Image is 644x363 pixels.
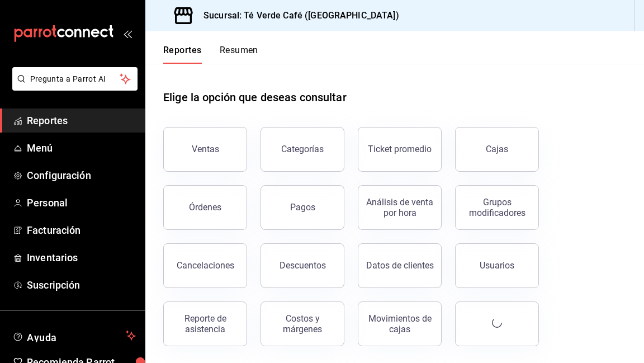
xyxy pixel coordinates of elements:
span: Personal [27,195,136,210]
div: Ticket promedio [368,144,432,154]
div: Movimientos de cajas [365,313,434,334]
div: Descuentos [280,260,326,271]
button: Datos de clientes [358,243,442,288]
button: Usuarios [455,243,539,288]
button: Grupos modificadores [455,185,539,230]
div: navigation tabs [163,45,258,64]
div: Órdenes [189,202,221,213]
span: Facturación [27,223,136,238]
a: Pregunta a Parrot AI [8,81,138,93]
button: Órdenes [163,185,247,230]
span: Pregunta a Parrot AI [30,73,120,85]
div: Datos de clientes [366,260,434,271]
div: Cancelaciones [177,260,234,271]
span: Ayuda [27,329,121,342]
button: Ticket promedio [358,127,442,172]
div: Costos y márgenes [268,313,337,334]
button: Reporte de asistencia [163,301,247,346]
button: Descuentos [261,243,344,288]
button: Resumen [220,45,258,64]
button: Pregunta a Parrot AI [12,67,138,91]
h1: Elige la opción que deseas consultar [163,89,347,106]
div: Usuarios [480,260,514,271]
button: Cancelaciones [163,243,247,288]
div: Cajas [486,144,508,154]
button: Ventas [163,127,247,172]
h3: Sucursal: Té Verde Café ([GEOGRAPHIC_DATA]) [195,9,399,22]
button: Movimientos de cajas [358,301,442,346]
span: Suscripción [27,277,136,293]
button: Análisis de venta por hora [358,185,442,230]
button: Costos y márgenes [261,301,344,346]
div: Reporte de asistencia [171,313,240,334]
button: Reportes [163,45,202,64]
div: Análisis de venta por hora [365,197,434,218]
button: open_drawer_menu [123,29,132,38]
span: Configuración [27,168,136,183]
div: Ventas [192,144,219,154]
div: Pagos [290,202,315,213]
div: Grupos modificadores [462,197,532,218]
button: Pagos [261,185,344,230]
button: Cajas [455,127,539,172]
button: Categorías [261,127,344,172]
span: Menú [27,140,136,155]
div: Categorías [281,144,324,154]
span: Reportes [27,113,136,128]
span: Inventarios [27,250,136,265]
